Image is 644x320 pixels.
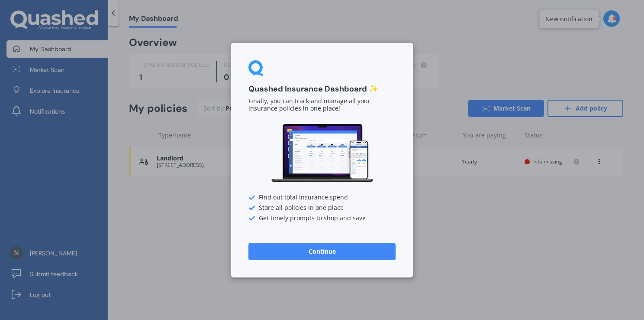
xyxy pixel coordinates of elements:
h3: Quashed Insurance Dashboard ✨ [248,84,396,94]
div: Store all policies in one place [248,204,396,211]
button: Continue [248,242,396,260]
p: Finally, you can track and manage all your insurance policies in one place! [248,98,396,112]
div: Get timely prompts to shop and save [248,215,396,222]
img: Dashboard [270,123,374,184]
div: Find out total insurance spend [248,194,396,201]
